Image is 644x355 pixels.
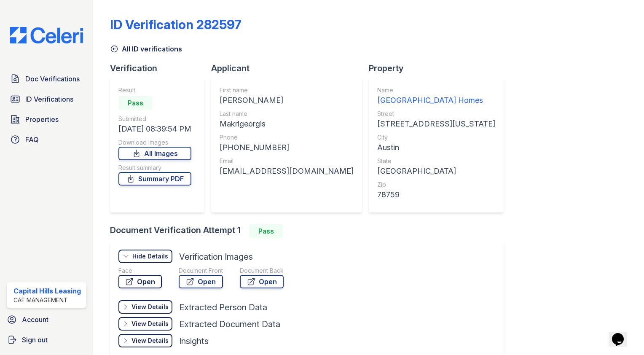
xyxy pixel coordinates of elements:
[220,118,354,130] div: Makrigeorgis
[110,224,510,238] div: Document Verification Attempt 1
[220,157,354,165] div: Email
[110,44,182,54] a: All ID verifications
[118,123,191,135] div: [DATE] 08:39:54 PM
[7,91,86,108] a: ID Verifications
[220,133,354,142] div: Phone
[179,318,280,330] div: Extracted Document Data
[118,138,191,147] div: Download Images
[13,296,81,304] div: CAF Management
[7,70,86,87] a: Doc Verifications
[249,224,283,238] div: Pass
[13,286,81,296] div: Capital Hills Leasing
[377,180,495,189] div: Zip
[110,17,241,32] div: ID Verification 282597
[240,275,284,288] a: Open
[377,142,495,153] div: Austin
[179,301,267,313] div: Extracted Person Data
[131,320,169,328] div: View Details
[25,74,80,84] span: Doc Verifications
[220,86,354,94] div: First name
[132,252,168,261] div: Hide Details
[179,335,209,347] div: Insights
[7,131,86,148] a: FAQ
[377,165,495,177] div: [GEOGRAPHIC_DATA]
[220,94,354,106] div: [PERSON_NAME]
[377,157,495,165] div: State
[3,331,90,348] a: Sign out
[211,62,369,74] div: Applicant
[118,147,191,160] a: All Images
[22,335,48,345] span: Sign out
[25,134,39,145] span: FAQ
[220,165,354,177] div: [EMAIL_ADDRESS][DOMAIN_NAME]
[7,111,86,128] a: Properties
[25,114,59,124] span: Properties
[25,94,73,104] span: ID Verifications
[179,251,253,263] div: Verification Images
[179,275,223,288] a: Open
[377,86,495,106] a: Name [GEOGRAPHIC_DATA] Homes
[377,189,495,201] div: 78759
[377,133,495,142] div: City
[118,275,162,288] a: Open
[369,62,510,74] div: Property
[220,142,354,153] div: [PHONE_NUMBER]
[118,96,152,110] div: Pass
[377,86,495,94] div: Name
[609,321,636,347] iframe: chat widget
[131,303,169,311] div: View Details
[3,27,90,43] img: CE_Logo_Blue-a8612792a0a2168367f1c8372b55b34899dd931a85d93a1a3d3e32e68fde9ad4.png
[240,266,284,275] div: Document Back
[110,62,211,74] div: Verification
[3,311,90,328] a: Account
[118,86,191,94] div: Result
[377,94,495,106] div: [GEOGRAPHIC_DATA] Homes
[22,315,48,325] span: Account
[377,118,495,130] div: [STREET_ADDRESS][US_STATE]
[118,172,191,186] a: Summary PDF
[179,266,223,275] div: Document Front
[377,110,495,118] div: Street
[220,110,354,118] div: Last name
[118,164,191,172] div: Result summary
[118,115,191,123] div: Submitted
[118,266,162,275] div: Face
[131,336,169,345] div: View Details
